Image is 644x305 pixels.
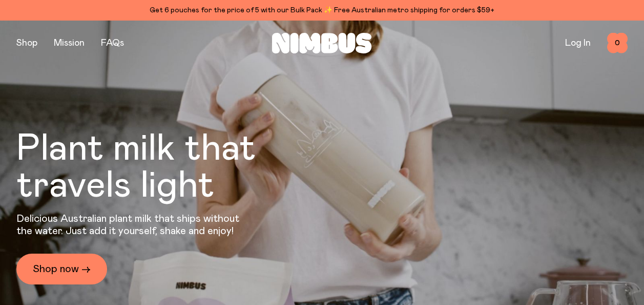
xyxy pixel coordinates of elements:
[607,33,628,53] button: 0
[101,39,124,48] a: FAQs
[16,4,628,16] div: Get 6 pouches for the price of 5 with our Bulk Pack ✨ Free Australian metro shipping for orders $59+
[16,254,107,284] a: Shop now →
[565,39,591,48] a: Log In
[16,213,246,237] p: Delicious Australian plant milk that ships without the water. Just add it yourself, shake and enjoy!
[16,130,311,204] h1: Plant milk that travels light
[54,39,85,48] a: Mission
